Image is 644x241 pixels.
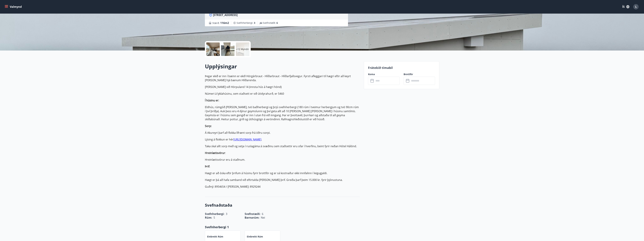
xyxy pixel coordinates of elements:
span: Rúm : [205,216,212,219]
a: [URL][DOMAIN_NAME] [233,138,261,141]
h2: Upplýsingar [205,63,360,70]
p: : [205,151,360,155]
span: 116 m2 [220,21,229,25]
label: Brottför [404,73,435,76]
p: Hreinlætisvörur eru á staðnum. [205,158,360,162]
strong: Í húsinu er: [205,99,219,102]
p: Lýsing á flokkun er hér . [205,137,360,141]
strong: Þrif: [205,165,210,168]
p: Svefnherbergi 1 [205,225,360,229]
label: Koma [368,73,400,76]
p: Númeri á lyklahúsinu, sem staðsett er við útidyrahurð, er 5460 [205,92,360,96]
span: Barnarúm : [245,216,259,219]
p: Guðný: 8954654 / [PERSON_NAME]: 8929244 [205,185,360,189]
span: 5 [213,216,215,219]
span: Svefnstæði : [263,21,278,25]
span: Svefnherbergi : [237,21,255,25]
button: menu [4,4,23,10]
p: Frátekið tímabil [368,66,435,70]
button: ÍS [620,4,631,10]
span: [STREET_ADDRESS] [213,13,238,17]
h3: Svefnaðstaða [205,202,360,208]
span: 6 [276,21,278,24]
strong: Hreinlætisvörur [205,151,225,155]
button: L [632,3,640,11]
span: Stærð : [212,21,229,25]
strong: Sorp: [205,124,212,128]
p: Þegar ekið er inn í bæinn er ekið Hörgárbraut - Hlíðarbraut - Hlíðarfjallsvegur. Fyrsti afleggjar... [205,74,360,82]
span: Nei [261,216,265,219]
p: [PERSON_NAME] við Hörpuland 14 (innsta hús á hægri hönd) [205,85,360,89]
p: Hægt er að óska eftir þrifum á húsinu fyrir brottför og er sá kostnaður ekki innifalinn í leigugj... [205,171,360,175]
p: Einbreitt rúm [207,235,223,238]
p: +12 Myndir [236,47,249,51]
p: Á Akureyri þarf að flokka lífrænt sorp frá öðru sorpi. [205,131,360,135]
p: Einbreitt rúm [247,235,263,238]
p: Taka skal allt sorp með og setja í ruslagáma á svæðinu sem staðsettir eru ofar í hverfinu, beint ... [205,144,360,148]
span: L [635,5,637,9]
span: 3 [254,21,255,24]
p: Hægt er þá að hafa samband við eftirtalda [PERSON_NAME] þrif. Greiða þarf þeim 15.000 kr. fyrir þ... [205,178,360,182]
p: Eldhús, rúmgóð [PERSON_NAME], tvö baðherbergi og þrjú svefnherbergi (180 rúm í tveimur herbergjum... [205,105,360,121]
